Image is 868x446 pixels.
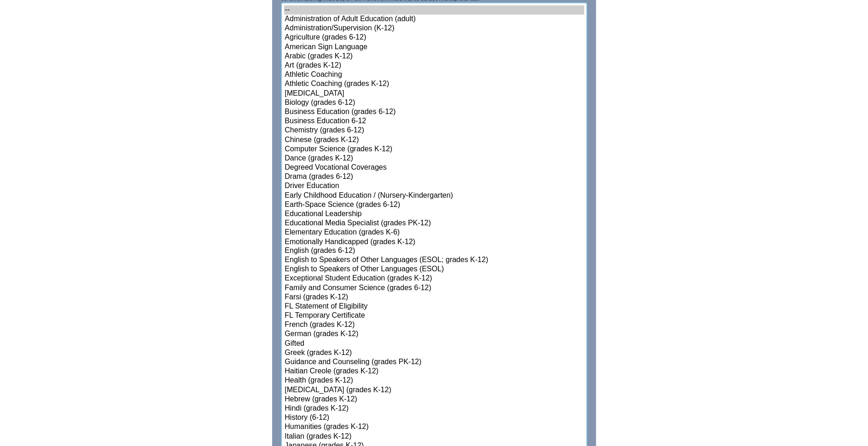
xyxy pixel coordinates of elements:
option: Biology (grades 6-12) [284,98,584,108]
option: Business Education (grades 6-12) [284,108,584,117]
option: Family and Consumer Science (grades 6-12) [284,284,584,293]
option: Emotionally Handicapped (grades K-12) [284,238,584,247]
option: Farsi (grades K-12) [284,293,584,303]
option: Art (grades K-12) [284,61,584,70]
option: Haitian Creole (grades K-12) [284,367,584,377]
option: American Sign Language [284,43,584,52]
option: Gifted [284,340,584,349]
option: Dance (grades K-12) [284,154,584,163]
option: Educational Leadership [284,210,584,219]
option: French (grades K-12) [284,321,584,330]
option: Chemistry (grades 6-12) [284,126,584,135]
option: Health (grades K-12) [284,377,584,386]
option: Administration/Supervision (K-12) [284,24,584,33]
option: English (grades 6-12) [284,247,584,256]
option: Humanities (grades K-12) [284,423,584,432]
option: Computer Science (grades K-12) [284,145,584,154]
option: Exceptional Student Education (grades K-12) [284,274,584,284]
option: Driver Education [284,182,584,191]
option: Athletic Coaching [284,70,584,80]
option: English to Speakers of Other Languages (ESOL) [284,265,584,274]
option: Italian (grades K-12) [284,433,584,442]
option: [MEDICAL_DATA] [284,89,584,98]
option: Athletic Coaching (grades K-12) [284,80,584,89]
option: English to Speakers of Other Languages (ESOL; grades K-12) [284,256,584,265]
option: Guidance and Counseling (grades PK-12) [284,358,584,367]
option: Elementary Education (grades K-6) [284,228,584,237]
option: Early Childhood Education / (Nursery-Kindergarten) [284,191,584,200]
option: Earth-Space Science (grades 6-12) [284,200,584,210]
option: Arabic (grades K-12) [284,52,584,61]
option: History (6-12) [284,414,584,423]
option: Chinese (grades K-12) [284,136,584,145]
option: Agriculture (grades 6-12) [284,33,584,42]
option: Drama (grades 6-12) [284,172,584,182]
option: Hindi (grades K-12) [284,405,584,414]
option: -- [284,6,584,15]
option: Business Education 6-12 [284,117,584,126]
option: Administration of Adult Education (adult) [284,15,584,24]
option: Greek (grades K-12) [284,349,584,358]
option: FL Statement of Eligibility [284,303,584,312]
option: Hebrew (grades K-12) [284,395,584,405]
option: [MEDICAL_DATA] (grades K-12) [284,386,584,395]
option: Degreed Vocational Coverages [284,163,584,172]
option: FL Temporary Certificate [284,312,584,321]
option: Educational Media Specialist (grades PK-12) [284,219,584,228]
option: German (grades K-12) [284,330,584,339]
